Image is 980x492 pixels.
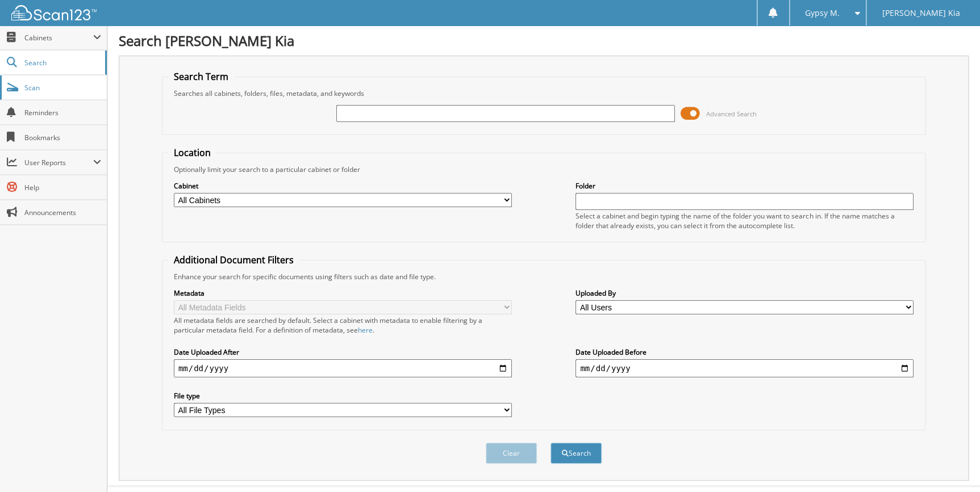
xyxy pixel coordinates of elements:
label: Date Uploaded Before [576,347,914,357]
div: Select a cabinet and begin typing the name of the folder you want to search in. If the name match... [576,211,914,230]
label: Date Uploaded After [174,347,512,357]
span: Search [24,58,99,68]
legend: Additional Document Filters [168,254,299,266]
legend: Location [168,146,216,159]
div: All metadata fields are searched by default. Select a cabinet with metadata to enable filtering b... [174,316,512,335]
button: Clear [486,443,537,464]
span: Scan [24,83,101,92]
h1: Search [PERSON_NAME] Kia [119,31,969,50]
label: Cabinet [174,181,512,191]
div: Searches all cabinets, folders, files, metadata, and keywords [168,89,919,98]
span: Announcements [24,208,101,217]
div: Optionally limit your search to a particular cabinet or folder [168,165,919,174]
input: end [576,359,914,377]
span: [PERSON_NAME] Kia [882,10,960,16]
label: Uploaded By [576,288,914,298]
span: Help [24,183,101,192]
label: Folder [576,181,914,191]
label: Metadata [174,288,512,298]
label: File type [174,391,512,401]
iframe: Chat Widget [923,438,980,492]
span: Advanced Search [706,110,757,118]
span: Bookmarks [24,133,101,142]
span: Reminders [24,108,101,117]
legend: Search Term [168,70,234,83]
span: Gypsy M. [805,10,840,16]
img: scan123-logo-white.svg [11,5,97,20]
span: User Reports [24,158,93,167]
input: start [174,359,512,377]
div: Enhance your search for specific documents using filters such as date and file type. [168,272,919,281]
span: Cabinets [24,33,93,43]
a: here [358,325,373,335]
button: Search [551,443,602,464]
